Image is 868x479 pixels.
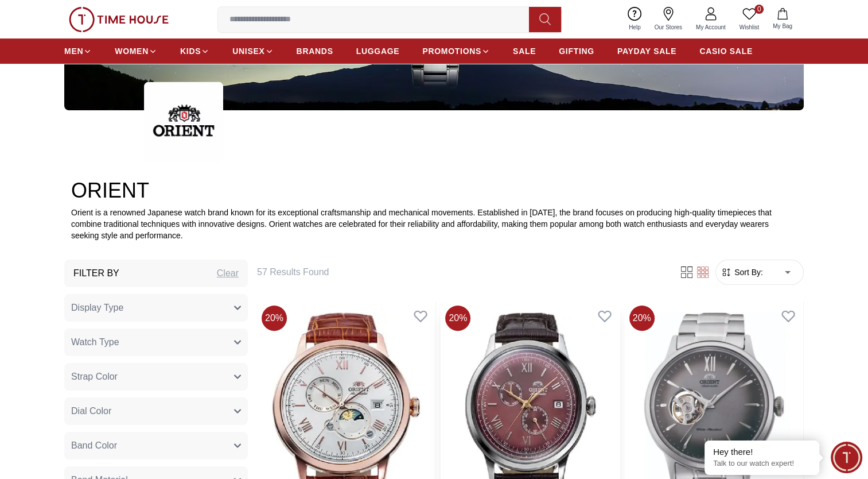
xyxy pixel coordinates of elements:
[262,306,287,331] span: 20 %
[71,301,123,315] span: Display Type
[71,179,797,202] h2: ORIENT
[64,45,83,57] span: MEN
[713,459,811,469] p: Talk to our watch expert!
[144,82,223,162] img: ...
[356,41,400,61] a: LUGGAGE
[64,432,248,459] button: Band Color
[64,329,248,356] button: Watch Type
[257,265,665,279] h6: 57 Results Found
[624,23,645,32] span: Help
[713,446,811,458] div: Hey there!
[297,45,333,57] span: BRANDS
[422,41,490,61] a: PROMOTIONS
[297,41,333,61] a: BRANDS
[721,266,763,278] button: Sort By:
[69,7,169,32] img: ...
[71,207,797,241] p: Orient is a renowned Japanese watch brand known for its exceptional craftsmanship and mechanical ...
[622,5,648,34] a: Help
[64,363,248,391] button: Strap Color
[115,45,149,57] span: WOMEN
[732,266,763,278] span: Sort By:
[422,45,481,57] span: PROMOTIONS
[513,45,536,57] span: SALE
[699,45,753,57] span: CASIO SALE
[617,45,676,57] span: PAYDAY SALE
[356,45,400,57] span: LUGGAGE
[180,41,209,61] a: KIDS
[617,41,676,61] a: PAYDAY SALE
[559,45,594,57] span: GIFTING
[71,439,117,453] span: Band Color
[650,23,687,32] span: Our Stores
[754,5,764,14] span: 0
[733,5,766,34] a: 0Wishlist
[217,266,239,280] div: Clear
[735,23,764,32] span: Wishlist
[73,266,119,280] h3: Filter By
[445,306,470,331] span: 20 %
[831,442,862,473] div: Chat Widget
[64,294,248,322] button: Display Type
[64,41,92,61] a: MEN
[691,23,730,32] span: My Account
[71,370,118,384] span: Strap Color
[559,41,594,61] a: GIFTING
[629,306,655,331] span: 20 %
[115,41,157,61] a: WOMEN
[766,6,799,33] button: My Bag
[513,41,536,61] a: SALE
[64,397,248,425] button: Dial Color
[768,22,797,30] span: My Bag
[648,5,689,34] a: Our Stores
[232,41,273,61] a: UNISEX
[232,45,264,57] span: UNISEX
[71,404,111,418] span: Dial Color
[699,41,753,61] a: CASIO SALE
[180,45,201,57] span: KIDS
[71,335,119,349] span: Watch Type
